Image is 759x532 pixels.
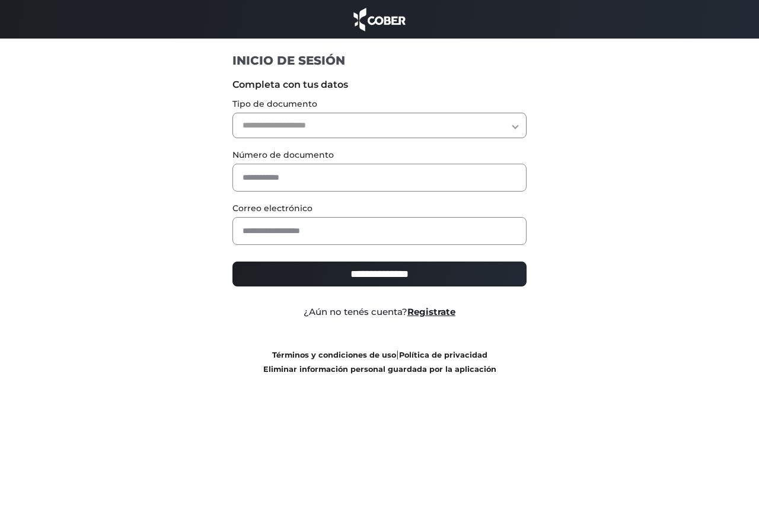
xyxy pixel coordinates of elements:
div: ¿Aún no tenés cuenta? [224,305,536,319]
a: Política de privacidad [399,351,487,359]
img: cober_marca.png [350,6,409,33]
h1: INICIO DE SESIÓN [232,53,527,68]
label: Correo electrónico [232,202,527,215]
label: Tipo de documento [232,98,527,110]
a: Términos y condiciones de uso [272,351,396,359]
label: Completa con tus datos [232,78,527,92]
label: Número de documento [232,149,527,161]
a: Eliminar información personal guardada por la aplicación [263,365,496,374]
div: | [224,348,536,376]
a: Registrate [407,306,455,317]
